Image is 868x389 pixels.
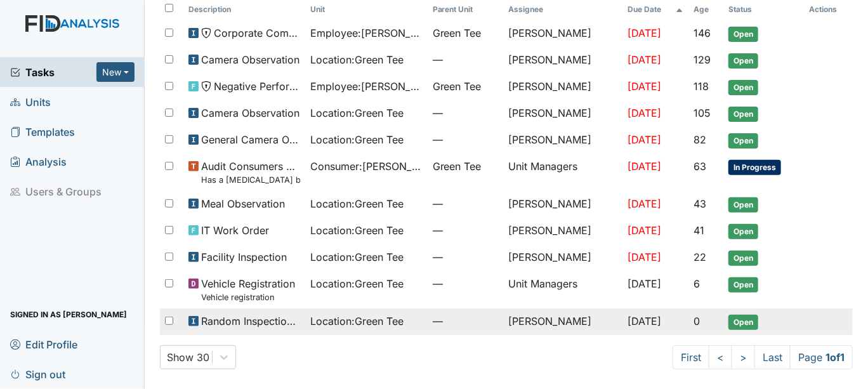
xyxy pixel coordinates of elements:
[214,79,300,94] span: Negative Performance Review
[694,107,711,119] span: 105
[628,197,661,210] span: [DATE]
[503,271,622,308] td: Unit Managers
[503,218,622,244] td: [PERSON_NAME]
[310,52,404,67] span: Location : Green Tee
[694,133,706,146] span: 82
[201,174,300,186] small: Has a [MEDICAL_DATA] been completed for all [DEMOGRAPHIC_DATA] and [DEMOGRAPHIC_DATA] over 50 or ...
[165,4,173,12] input: Toggle All Rows Selected
[503,154,622,191] td: Unit Managers
[628,160,661,173] span: [DATE]
[694,277,700,290] span: 6
[10,65,96,80] a: Tasks
[754,345,791,369] a: Last
[201,52,299,67] span: Camera Observation
[728,80,758,95] span: Open
[628,277,661,290] span: [DATE]
[728,133,758,148] span: Open
[433,52,498,67] span: —
[628,224,661,237] span: [DATE]
[310,105,404,121] span: Location : Green Tee
[433,249,498,265] span: —
[310,79,422,94] span: Employee : [PERSON_NAME]
[433,313,498,329] span: —
[201,276,295,303] span: Vehicle Registration Vehicle registration
[96,62,135,82] button: New
[310,249,404,265] span: Location : Green Tee
[728,107,758,122] span: Open
[201,196,285,211] span: Meal Observation
[503,47,622,74] td: [PERSON_NAME]
[694,27,711,39] span: 146
[433,223,498,238] span: —
[310,223,404,238] span: Location : Green Tee
[728,197,758,213] span: Open
[10,305,127,324] span: Signed in as [PERSON_NAME]
[201,249,287,265] span: Facility Inspection
[10,152,67,171] span: Analysis
[433,132,498,147] span: —
[694,197,706,210] span: 43
[167,350,209,365] div: Show 30
[628,53,661,66] span: [DATE]
[628,27,661,39] span: [DATE]
[694,53,711,66] span: 129
[628,107,661,119] span: [DATE]
[10,334,77,354] span: Edit Profile
[201,291,295,303] small: Vehicle registration
[503,100,622,127] td: [PERSON_NAME]
[628,315,661,327] span: [DATE]
[728,224,758,239] span: Open
[790,345,853,369] span: Page
[201,223,269,238] span: IT Work Order
[433,25,482,41] span: Green Tee
[310,132,404,147] span: Location : Green Tee
[728,315,758,330] span: Open
[728,277,758,293] span: Open
[310,313,404,329] span: Location : Green Tee
[503,127,622,154] td: [PERSON_NAME]
[694,224,704,237] span: 41
[628,80,661,93] span: [DATE]
[628,251,661,263] span: [DATE]
[10,92,51,112] span: Units
[628,133,661,146] span: [DATE]
[503,20,622,47] td: [PERSON_NAME]
[201,159,300,186] span: Audit Consumers Charts Has a colonoscopy been completed for all males and females over 50 or is t...
[503,191,622,218] td: [PERSON_NAME]
[728,160,781,175] span: In Progress
[433,276,498,291] span: —
[433,105,498,121] span: —
[10,364,65,384] span: Sign out
[214,25,300,41] span: Corporate Compliance
[673,345,853,369] nav: task-pagination
[433,196,498,211] span: —
[310,159,422,174] span: Consumer : [PERSON_NAME]
[694,251,706,263] span: 22
[694,160,706,173] span: 63
[709,345,732,369] a: <
[728,251,758,266] span: Open
[694,80,709,93] span: 118
[503,244,622,271] td: [PERSON_NAME]
[732,345,755,369] a: >
[503,74,622,100] td: [PERSON_NAME]
[310,196,404,211] span: Location : Green Tee
[201,313,300,329] span: Random Inspection for AM
[201,105,299,121] span: Camera Observation
[201,132,300,147] span: General Camera Observation
[433,159,482,174] span: Green Tee
[503,308,622,335] td: [PERSON_NAME]
[694,315,700,327] span: 0
[310,25,422,41] span: Employee : [PERSON_NAME]
[673,345,709,369] a: First
[433,79,482,94] span: Green Tee
[728,27,758,42] span: Open
[10,122,75,142] span: Templates
[825,351,845,364] strong: 1 of 1
[728,53,758,69] span: Open
[310,276,404,291] span: Location : Green Tee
